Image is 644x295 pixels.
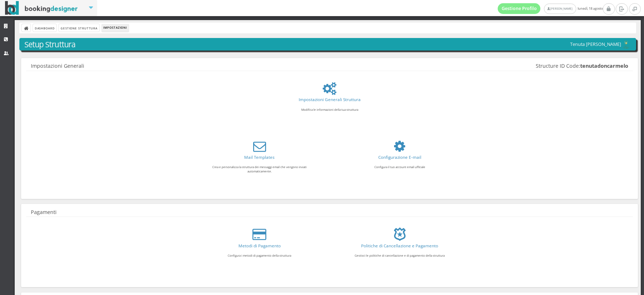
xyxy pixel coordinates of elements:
[342,162,458,172] div: Configura il tuo account email ufficiale
[621,41,631,48] img: c17ce5f8a98d11e9805da647fc135771.png
[244,154,275,160] a: Mail Templates
[24,40,631,49] h3: Setup Struttura
[202,250,318,265] div: Configura i metodi di pagamento della struttura
[498,3,603,14] span: lunedì, 18 agosto
[580,62,628,69] b: tenutadoncarmelo
[31,209,57,215] span: Pagamenti
[498,3,541,14] a: Gestione Profilo
[299,96,361,102] a: Impostazioni Generali Struttura
[570,41,631,48] h5: Tenuta [PERSON_NAME]
[271,104,388,119] div: Modifica le informazioni della tua struttura
[378,154,421,160] a: Configurazione E-mail
[238,243,281,248] a: Metodi di Pagamento
[5,1,78,15] img: BookingDesigner.com
[31,62,84,69] span: Impostazioni Generali
[361,243,438,248] a: Politiche di Cancellazione e Pagamento
[536,63,628,69] span: Structure ID Code:
[102,24,129,32] li: Impostazioni
[342,250,458,265] div: Gestisci le politiche di cancellazione e di pagamento della struttura
[544,4,576,14] a: [PERSON_NAME]
[59,24,99,32] a: Gestione Struttura
[33,24,56,32] a: Dashboard
[202,162,318,176] div: Crea e personalizza la struttura dei messaggi email che vengono inviati automaticamente.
